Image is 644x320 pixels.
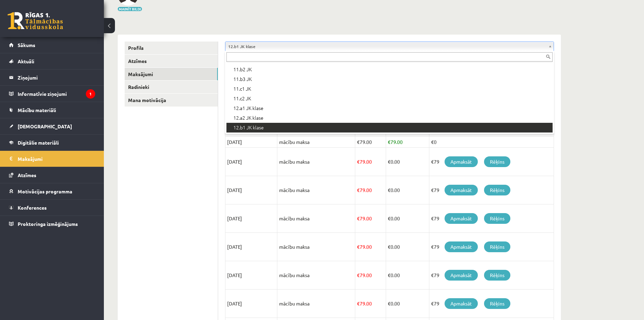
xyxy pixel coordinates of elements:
div: 12.a2 JK klase [226,113,553,123]
div: 11.c2 JK [226,94,553,103]
div: 12.b1 JK klase [226,123,553,132]
div: 11.b2 JK [226,65,553,74]
div: 11.c1 JK [226,84,553,94]
div: 11.b3 JK [226,74,553,84]
div: 12.a1 JK klase [226,103,553,113]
